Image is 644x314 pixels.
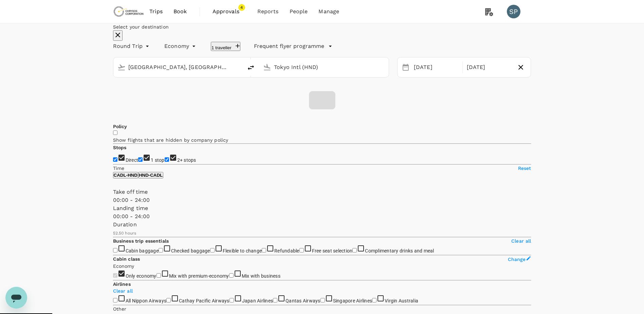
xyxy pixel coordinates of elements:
input: Qantas Airways [273,298,277,302]
input: Cabin baggage [113,248,117,252]
p: Economy [113,263,531,269]
input: Cathay Pacific Airways [166,298,171,302]
button: delete [243,59,259,76]
span: Cabin baggage [126,248,159,254]
div: Economy [164,41,197,52]
img: Chrysos Corporation [113,4,144,19]
p: Other [113,306,531,312]
button: Frequent flyer programme [254,42,332,50]
p: Reset [518,165,531,172]
input: Depart from [128,62,229,72]
span: 2+ stops [177,157,196,163]
input: All Nippon Airways [113,298,117,302]
span: Singapore Airlines [333,298,372,303]
p: Duration [113,221,531,229]
input: Checked baggage [159,248,163,252]
span: Qantas Airways [286,298,320,303]
p: Policy [113,123,531,130]
span: Trips [149,7,163,16]
span: Refundable [274,248,299,254]
span: 00:00 - 24:00 [113,197,150,203]
strong: Business trip essentials [113,238,169,244]
p: Take off time [113,188,531,196]
span: Free seat selection [312,248,353,254]
input: Mix with business [229,273,234,278]
span: Direct [126,157,139,163]
span: 52.50 hours [113,231,136,235]
strong: Cabin class [113,256,140,262]
input: Mix with premium-economy [157,273,161,278]
iframe: Button to launch messaging window [5,287,27,309]
span: Virgin Australia [385,298,418,303]
input: Flexible to change [210,248,215,252]
p: Clear all [113,287,531,294]
div: [DATE] [411,61,461,74]
button: Open [384,66,385,68]
span: Change [508,257,526,262]
span: All Nippon Airways [126,298,167,303]
span: Manage [318,7,339,16]
span: People [290,7,308,16]
p: Show flights that are hidden by company policy [113,137,531,143]
span: Mix with business [242,273,280,279]
span: Checked baggage [171,248,210,254]
span: Cathay Pacific Airways [179,298,229,303]
input: Refundable [262,248,266,252]
span: 00:00 - 24:00 [113,213,150,220]
p: Time [113,165,125,172]
input: Free seat selection [299,248,304,252]
input: Japan Airlines [229,298,234,302]
button: 1 traveller [211,42,240,51]
span: Japan Airlines [242,298,273,303]
button: Open [238,66,239,68]
strong: Airlines [113,281,131,287]
p: Clear all [511,238,531,244]
strong: Stops [113,145,127,150]
div: Round Trip [113,41,151,52]
span: Only economy [126,273,157,279]
div: [DATE] [464,61,514,74]
input: 2+ stops [165,157,169,162]
span: 4 [238,4,245,11]
span: Complimentary drinks and meal [365,248,434,254]
span: Reports [257,7,279,16]
span: Mix with premium-economy [169,273,229,279]
input: Only economy [113,273,117,278]
input: Complimentary drinks and meal [352,248,357,252]
p: Landing time [113,204,531,212]
p: Frequent flyer programme [254,42,324,50]
div: Select your destination [113,23,531,30]
input: Singapore Airlines [320,298,325,302]
input: 1 stop [138,157,143,162]
span: Approvals [213,7,246,16]
div: SP [507,5,520,18]
p: CADL - HND [114,173,137,178]
span: 1 stop [151,157,165,163]
input: Going to [274,62,374,72]
span: Flexible to change [223,248,262,254]
span: Book [173,7,187,16]
p: HND - CADL [139,173,163,178]
input: Direct [113,157,117,162]
input: Virgin Australia [372,298,376,302]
